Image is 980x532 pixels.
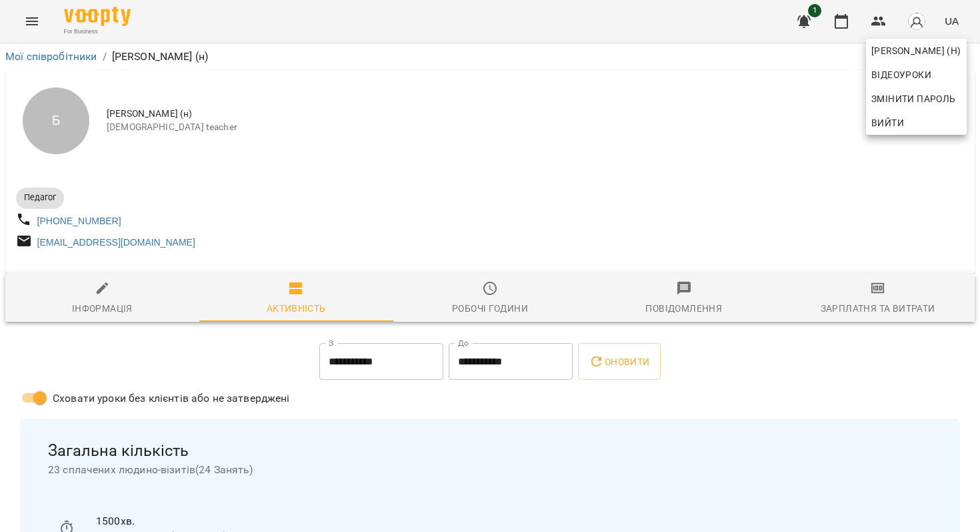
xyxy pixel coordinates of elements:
[866,111,967,135] button: Вийти
[866,87,967,111] a: Змінити пароль
[866,63,937,87] a: Відеоуроки
[871,91,961,107] span: Змінити пароль
[871,115,904,131] span: Вийти
[871,43,961,59] span: [PERSON_NAME] (н)
[871,67,931,83] span: Відеоуроки
[866,39,967,63] a: [PERSON_NAME] (н)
